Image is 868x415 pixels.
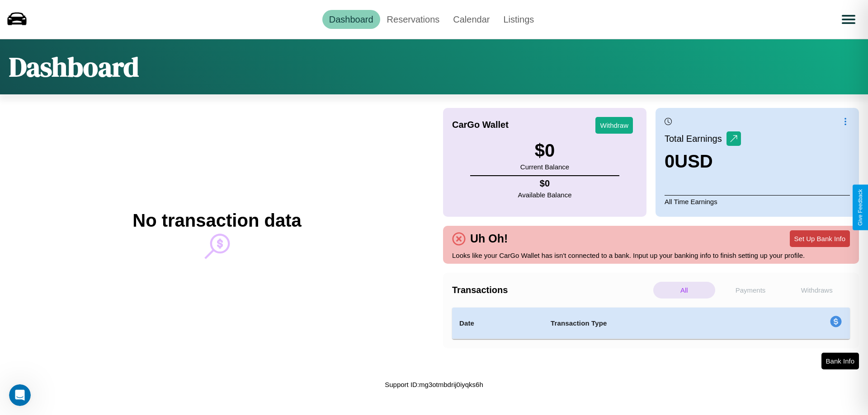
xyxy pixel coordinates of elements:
[720,282,782,298] p: Payments
[459,318,536,329] h4: Date
[836,7,861,32] button: Open menu
[322,10,380,29] a: Dashboard
[520,140,569,161] h3: $ 0
[551,318,756,329] h4: Transaction Type
[466,232,512,245] h4: Uh Oh!
[518,178,572,189] h4: $ 0
[9,48,139,85] h1: Dashboard
[653,282,715,298] p: All
[9,384,31,406] iframe: Intercom live chat
[452,285,651,295] h4: Transactions
[665,195,850,208] p: All Time Earnings
[821,353,859,369] button: Bank Info
[520,161,569,173] p: Current Balance
[452,120,509,130] h4: CarGo Wallet
[665,131,726,147] p: Total Earnings
[518,189,572,201] p: Available Balance
[496,10,541,29] a: Listings
[786,282,848,298] p: Withdraws
[380,10,447,29] a: Reservations
[446,10,496,29] a: Calendar
[452,308,850,339] table: simple table
[790,230,850,247] button: Set Up Bank Info
[595,117,633,134] button: Withdraw
[665,151,741,172] h3: 0 USD
[132,210,301,231] h2: No transaction data
[385,378,483,391] p: Support ID: mg3otmbdrij0iyqks6h
[452,249,850,261] p: Looks like your CarGo Wallet has isn't connected to a bank. Input up your banking info to finish ...
[857,189,863,226] div: Give Feedback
